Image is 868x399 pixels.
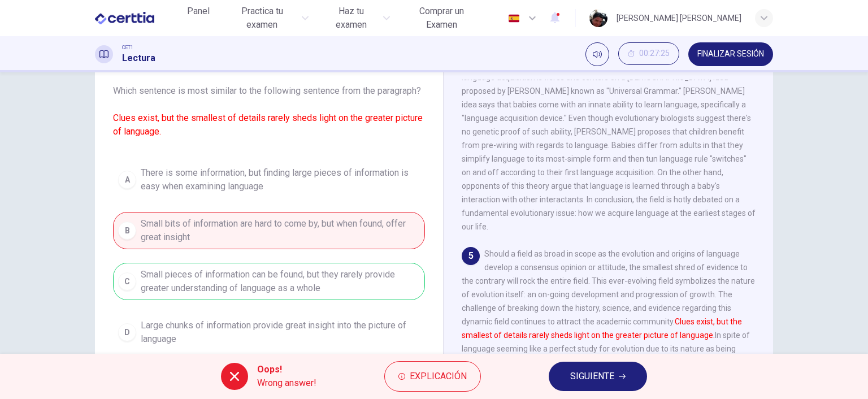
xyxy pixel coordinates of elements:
[113,84,425,138] span: Which sentence is most similar to the following sentence from the paragraph?
[549,362,647,391] button: SIGUIENTE
[122,44,133,51] span: CET1
[322,5,379,32] span: Haz tu examen
[225,5,299,32] span: Practica tu examen
[639,49,670,58] span: 00:27:25
[318,1,394,35] button: Haz tu examen
[688,42,773,66] button: FINALIZAR SESIÓN
[180,1,216,35] a: Panel
[122,51,155,65] h1: Lectura
[221,1,314,35] button: Practica tu examen
[618,42,679,66] div: Ocultar
[585,42,609,66] div: Silenciar
[180,1,216,21] button: Panel
[462,247,480,265] div: 5
[403,5,480,32] span: Comprar un Examen
[95,7,154,29] img: CERTTIA logo
[697,50,764,59] span: FINALIZAR SESIÓN
[618,42,679,65] button: 00:27:25
[257,363,316,376] span: Oops!
[113,112,423,137] font: Clues exist, but the smallest of details rarely sheds light on the greater picture of language.
[570,368,614,384] span: SIGUIENTE
[410,368,467,384] span: Explicación
[399,1,484,35] button: Comprar un Examen
[507,14,521,23] img: es
[589,9,607,27] img: Profile picture
[617,11,741,25] div: [PERSON_NAME] [PERSON_NAME]
[384,361,481,392] button: Explicación
[257,376,316,390] span: Wrong answer!
[187,5,210,18] span: Panel
[95,7,180,29] a: CERTTIA logo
